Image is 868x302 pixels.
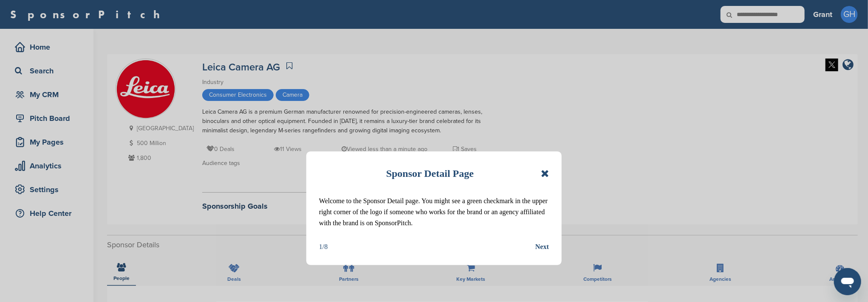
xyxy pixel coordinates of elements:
p: Welcome to the Sponsor Detail page. You might see a green checkmark in the upper right corner of ... [319,196,549,229]
div: 1/8 [319,241,328,252]
h1: Sponsor Detail Page [386,164,474,183]
iframe: Button to launch messaging window [834,268,861,295]
button: Next [535,241,549,252]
